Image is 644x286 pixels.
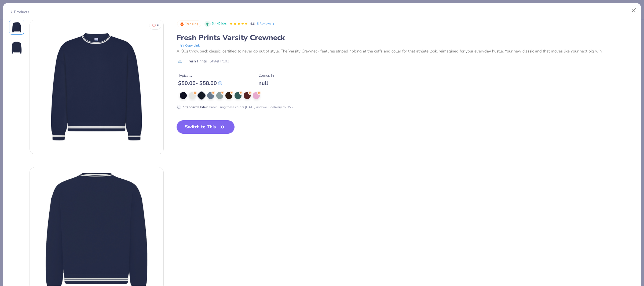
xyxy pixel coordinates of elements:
span: Fresh Prints [186,58,207,64]
button: Like [149,22,161,29]
img: Back [10,41,23,54]
strong: Standard Order : [183,105,208,109]
span: Style FP103 [210,58,229,64]
img: Trending sort [180,22,184,26]
div: Comes In [258,73,274,78]
span: 6 [157,24,159,27]
button: Switch to This [177,120,235,134]
button: copy to clipboard [179,43,201,48]
div: null [258,80,274,87]
div: Typically [178,73,222,78]
div: $ 50.00 - $ 58.00 [178,80,222,87]
span: Trending [185,22,198,25]
div: Order using these colors [DATE] and we’ll delivery by 9/22. [183,105,294,110]
span: 4.6 [250,22,255,26]
a: 5 Reviews [257,21,275,26]
button: Badge Button [177,20,201,27]
button: Close [629,5,639,16]
div: 4.6 Stars [230,20,248,28]
span: 3.4K Clicks [212,22,226,26]
div: A ’90s throwback classic, certified to never go out of style. The Varsity Crewneck features strip... [177,48,635,54]
div: Products [9,9,29,15]
img: Front [10,21,23,34]
img: brand logo [177,59,184,64]
div: Fresh Prints Varsity Crewneck [177,33,635,43]
img: Front [30,20,163,154]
